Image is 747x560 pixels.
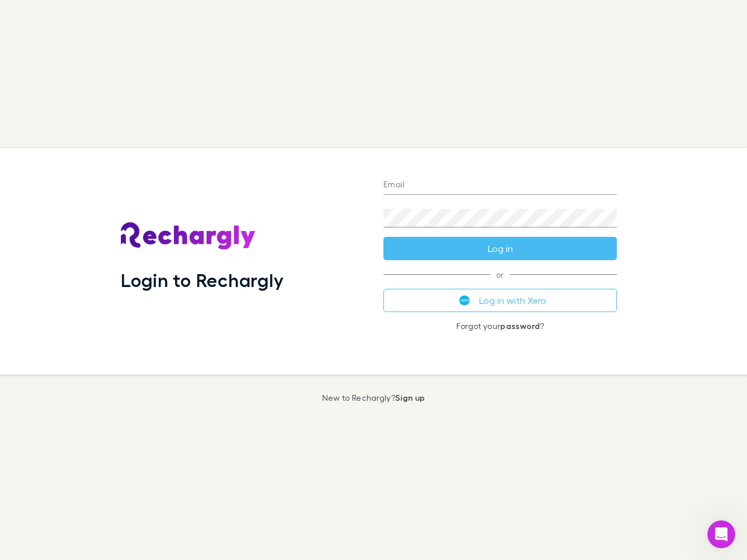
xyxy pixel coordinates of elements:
h1: Login to Rechargly [121,269,284,291]
a: password [500,321,540,331]
button: Log in [383,237,617,260]
span: or [383,274,617,275]
img: Rechargly's Logo [121,222,256,250]
p: Forgot your ? [383,321,617,331]
button: Log in with Xero [383,289,617,312]
a: Sign up [395,393,425,402]
iframe: Intercom live chat [707,520,735,548]
img: Xero's logo [459,295,470,306]
p: New to Rechargly? [322,393,425,402]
